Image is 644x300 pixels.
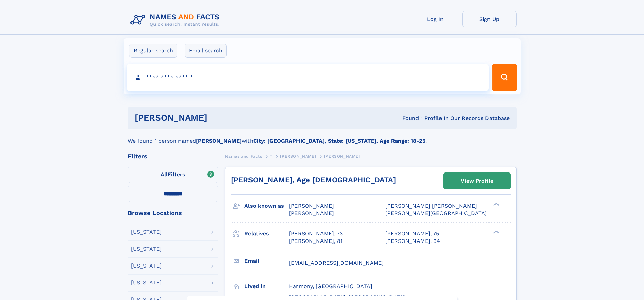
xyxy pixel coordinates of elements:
div: ❯ [492,202,500,207]
div: We found 1 person named with . [128,129,517,145]
div: View Profile [461,173,493,189]
span: [PERSON_NAME] [289,210,334,216]
h3: Lived in [244,281,289,292]
a: [PERSON_NAME] [280,152,316,160]
a: T [270,152,272,160]
span: Harmony, [GEOGRAPHIC_DATA] [289,283,372,290]
a: View Profile [444,173,510,189]
a: [PERSON_NAME], 75 [385,230,439,237]
span: All [161,171,168,178]
a: [PERSON_NAME], 94 [385,237,440,245]
b: City: [GEOGRAPHIC_DATA], State: [US_STATE], Age Range: 18-25 [253,138,425,144]
div: [US_STATE] [131,263,162,269]
span: [PERSON_NAME][GEOGRAPHIC_DATA] [385,210,487,216]
a: [PERSON_NAME], 81 [289,237,342,245]
h3: Email [244,255,289,267]
span: [PERSON_NAME] [PERSON_NAME] [385,203,477,209]
div: [US_STATE] [131,280,162,285]
a: Names and Facts [225,152,262,160]
span: [PERSON_NAME] [280,154,316,159]
span: [EMAIL_ADDRESS][DOMAIN_NAME] [289,260,384,266]
a: [PERSON_NAME], 73 [289,230,343,237]
span: [PERSON_NAME] [324,154,360,159]
div: Found 1 Profile In Our Records Database [305,115,510,122]
img: Logo Names and Facts [128,11,225,29]
a: Sign Up [462,11,517,27]
div: [US_STATE] [131,246,162,252]
div: Browse Locations [128,210,218,216]
input: search input [127,64,489,91]
button: Search Button [492,64,517,91]
h1: [PERSON_NAME] [135,114,305,122]
span: T [270,154,272,159]
b: [PERSON_NAME] [196,138,242,144]
label: Email search [185,44,227,58]
div: [US_STATE] [131,229,162,235]
a: Log In [408,11,462,27]
h3: Relatives [244,228,289,239]
div: Filters [128,153,218,159]
h3: Also known as [244,200,289,212]
label: Regular search [129,44,177,58]
label: Filters [128,167,218,183]
div: ❯ [492,230,500,234]
a: [PERSON_NAME], Age [DEMOGRAPHIC_DATA] [231,176,396,184]
span: [PERSON_NAME] [289,203,334,209]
